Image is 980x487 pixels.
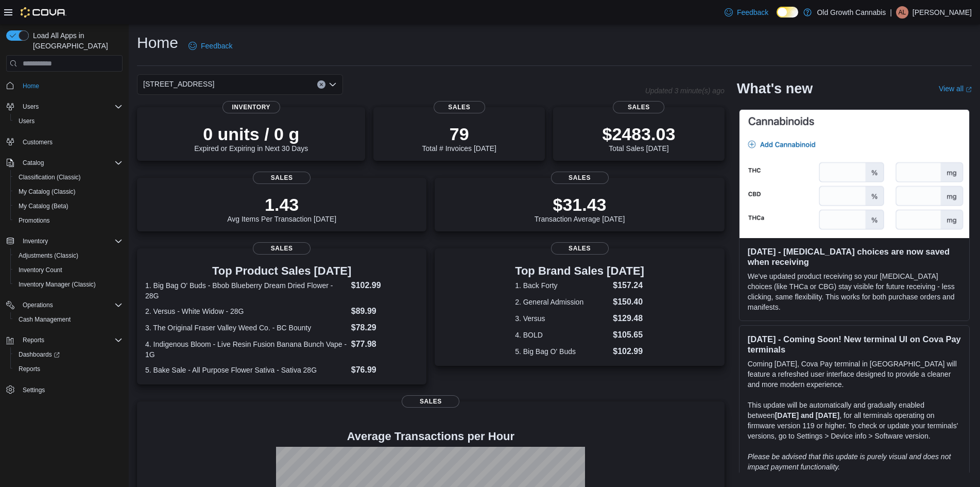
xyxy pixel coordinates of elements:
[19,216,50,225] span: Promotions
[913,6,972,19] p: [PERSON_NAME]
[515,297,609,307] dt: 2. General Admission
[10,199,127,213] button: My Catalog (Beta)
[14,214,54,227] a: Promotions
[19,384,49,396] a: Settings
[10,170,127,184] button: Classification (Classic)
[21,7,66,18] img: Cova
[535,194,625,215] p: $31.43
[551,172,609,184] span: Sales
[551,242,609,255] span: Sales
[19,100,123,113] span: Users
[14,115,39,127] a: Users
[137,32,178,53] h1: Home
[184,36,236,56] a: Feedback
[10,114,127,128] button: Users
[23,138,53,146] span: Customers
[23,336,44,344] span: Reports
[748,271,961,312] p: We've updated product receiving so your [MEDICAL_DATA] choices (like THCa or CBG) stay visible fo...
[939,85,972,93] a: View allExternal link
[14,363,44,375] a: Reports
[19,334,48,346] button: Reports
[14,186,80,198] a: My Catalog (Classic)
[2,382,127,397] button: Settings
[748,334,961,355] h3: [DATE] - Coming Soon! New terminal UI on Cova Pay terminals
[422,124,496,153] div: Total # Invoices [DATE]
[19,280,96,289] span: Inventory Manager (Classic)
[645,87,725,95] p: Updated 3 minute(s) ago
[19,117,35,125] span: Users
[19,350,60,359] span: Dashboards
[14,171,123,183] span: Classification (Classic)
[19,235,123,247] span: Inventory
[19,79,123,92] span: Home
[966,87,972,93] svg: External link
[23,82,39,90] span: Home
[19,157,48,169] button: Catalog
[737,7,768,18] span: Feedback
[748,359,961,390] p: Coming [DATE], Cova Pay terminal in [GEOGRAPHIC_DATA] will feature a refreshed user interface des...
[14,186,123,198] span: My Catalog (Classic)
[10,277,127,292] button: Inventory Manager (Classic)
[14,348,64,361] a: Dashboards
[602,124,675,153] div: Total Sales [DATE]
[14,115,123,127] span: Users
[515,330,609,340] dt: 4. BOLD
[351,338,419,350] dd: $77.98
[23,301,53,309] span: Operations
[23,237,48,245] span: Inventory
[201,41,232,51] span: Feedback
[515,346,609,357] dt: 5. Big Bag O' Buds
[23,386,45,394] span: Settings
[2,298,127,312] button: Operations
[194,124,308,144] p: 0 units / 0 g
[613,296,644,308] dd: $150.40
[253,242,311,255] span: Sales
[19,266,62,274] span: Inventory Count
[10,184,127,199] button: My Catalog (Classic)
[145,430,716,443] h4: Average Transactions per Hour
[145,280,347,301] dt: 1. Big Bag O' Buds - Bbob Blueberry Dream Dried Flower - 28G
[317,80,325,89] button: Clear input
[777,7,798,18] input: Dark Mode
[10,248,127,263] button: Adjustments (Classic)
[515,280,609,291] dt: 1. Back Forty
[19,334,123,346] span: Reports
[2,78,127,93] button: Home
[14,363,123,375] span: Reports
[14,313,75,326] a: Cash Management
[2,135,127,149] button: Customers
[19,299,123,311] span: Operations
[6,74,123,424] nav: Complex example
[2,234,127,248] button: Inventory
[329,80,337,89] button: Open list of options
[351,364,419,376] dd: $76.99
[19,100,43,113] button: Users
[515,265,644,277] h3: Top Brand Sales [DATE]
[351,305,419,317] dd: $89.99
[14,249,123,262] span: Adjustments (Classic)
[19,80,43,92] a: Home
[2,156,127,170] button: Catalog
[14,214,123,227] span: Promotions
[602,124,675,144] p: $2483.03
[613,345,644,358] dd: $102.99
[748,246,961,267] h3: [DATE] - [MEDICAL_DATA] choices are now saved when receiving
[14,278,100,291] a: Inventory Manager (Classic)
[899,6,906,19] span: AL
[14,278,123,291] span: Inventory Manager (Classic)
[14,313,123,326] span: Cash Management
[14,200,123,212] span: My Catalog (Beta)
[23,159,44,167] span: Catalog
[14,264,66,276] a: Inventory Count
[145,339,347,360] dt: 4. Indigenous Bloom - Live Resin Fusion Banana Bunch Vape - 1G
[775,411,839,419] strong: [DATE] and [DATE]
[19,315,71,324] span: Cash Management
[19,136,123,148] span: Customers
[737,80,813,97] h2: What's new
[19,383,123,396] span: Settings
[194,124,308,153] div: Expired or Expiring in Next 30 Days
[19,365,40,373] span: Reports
[19,251,78,260] span: Adjustments (Classic)
[143,78,214,90] span: [STREET_ADDRESS]
[422,124,496,144] p: 79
